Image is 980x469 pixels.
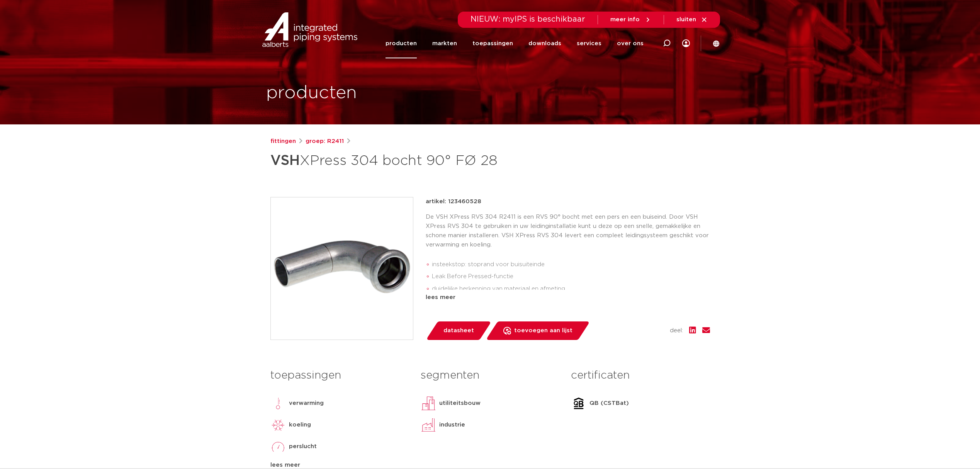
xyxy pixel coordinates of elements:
a: downloads [528,29,561,58]
a: services [577,29,601,58]
p: koeling [289,420,311,430]
a: datasheet [426,321,491,340]
h3: toepassingen [270,368,409,383]
p: perslucht [289,442,317,451]
img: perslucht [270,439,286,454]
p: artikel: 123460528 [426,197,481,206]
span: sluiten [676,17,696,22]
a: groep: R2411 [306,137,344,146]
img: utiliteitsbouw [421,396,436,411]
a: markten [432,29,457,58]
nav: Menu [386,29,644,58]
img: verwarming [270,396,286,411]
span: toevoegen aan lijst [514,325,572,337]
p: De VSH XPress RVS 304 R2411 is een RVS 90° bocht met een pers en een buiseind. Door VSH XPress RV... [426,212,710,250]
h1: XPress 304 bocht 90° FØ 28 [270,149,560,172]
a: meer info [610,16,651,23]
p: industrie [439,420,465,430]
li: insteekstop: stoprand voor buisuiteinde [432,258,710,271]
li: Leak Before Pressed-functie [432,270,710,283]
p: QB (CSTBat) [589,399,629,408]
h3: segmenten [421,368,559,383]
span: NIEUW: myIPS is beschikbaar [470,15,585,23]
img: QB (CSTBat) [571,396,586,411]
h1: producten [266,81,357,105]
a: over ons [617,29,644,58]
h3: certificaten [571,368,710,383]
span: deel: [670,326,683,335]
a: sluiten [676,16,708,23]
li: duidelijke herkenning van materiaal en afmeting [432,283,710,295]
strong: VSH [270,154,300,168]
a: fittingen [270,137,296,146]
p: utiliteitsbouw [439,399,481,408]
img: koeling [270,417,286,433]
p: verwarming [289,399,324,408]
div: lees meer [426,293,710,302]
img: Product Image for VSH XPress 304 bocht 90° FØ 28 [271,197,413,340]
a: toepassingen [472,29,513,58]
a: producten [386,29,417,58]
img: industrie [421,417,436,433]
span: meer info [610,17,640,22]
span: datasheet [443,325,474,337]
